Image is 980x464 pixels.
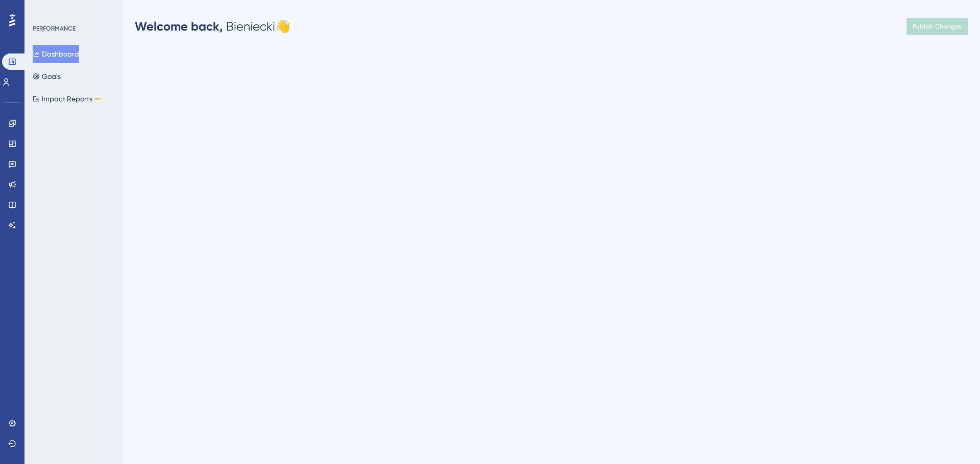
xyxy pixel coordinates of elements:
[135,18,290,35] div: Bieniecki 👋
[33,45,79,63] button: Dashboard
[913,22,962,31] span: Publish Changes
[33,24,76,33] div: PERFORMANCE
[33,67,61,86] button: Goals
[906,18,968,35] button: Publish Changes
[135,19,223,34] span: Welcome back,
[94,96,104,101] div: BETA
[33,90,104,108] button: Impact ReportsBETA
